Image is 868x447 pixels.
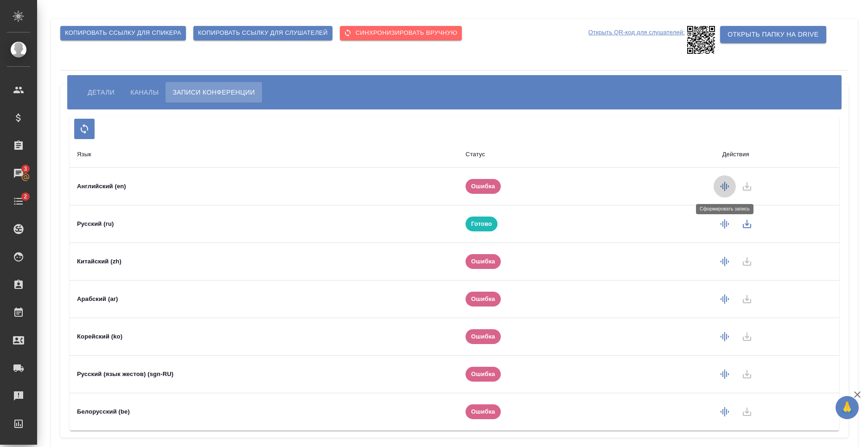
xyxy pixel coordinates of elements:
button: Сформировать запись [714,401,736,423]
span: Каналы [130,87,159,98]
th: Действия [632,141,839,168]
span: Копировать ссылку для спикера [65,28,181,38]
span: Ошибка [466,294,501,304]
span: Ошибка [466,370,501,379]
p: Открыть QR-код для слушателей: [588,26,685,54]
td: Корейский (ko) [70,318,458,356]
button: Скачать запись [736,213,758,235]
span: Ошибка [466,332,501,341]
span: Ошибка [466,407,501,416]
span: Ошибка [466,182,501,191]
button: 🙏 [836,396,859,419]
td: Английский (en) [70,168,458,205]
span: 2 [18,192,32,201]
button: Сформировать запись [714,363,736,385]
td: Китайский (zh) [70,243,458,281]
span: Записи конференции [172,87,255,98]
button: Cинхронизировать вручную [340,26,462,40]
th: Язык [70,141,458,168]
span: Открыть папку на Drive [728,29,818,40]
span: Ошибка [466,257,501,266]
button: Сформировать запись [714,288,736,310]
a: 3 [2,162,35,185]
button: Копировать ссылку для спикера [60,26,186,40]
button: Обновить список [74,119,95,139]
td: Русский (ru) [70,205,458,243]
th: Статус [458,141,632,168]
td: Русский (язык жестов) (sgn-RU) [70,356,458,393]
td: Белорусский (be) [70,393,458,431]
button: Открыть папку на Drive [720,26,826,43]
button: Сформировать запись [714,326,736,348]
td: Арабский (ar) [70,281,458,318]
a: 2 [2,190,35,213]
span: Готово [466,219,498,229]
button: Копировать ссылку для слушателей [193,26,332,40]
span: Копировать ссылку для слушателей [198,28,328,38]
span: 3 [18,164,32,173]
button: Сформировать запись [714,213,736,235]
span: 🙏 [839,398,855,417]
button: Сформировать запись [714,250,736,273]
span: Cинхронизировать вручную [345,28,457,38]
span: Детали [88,87,115,98]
